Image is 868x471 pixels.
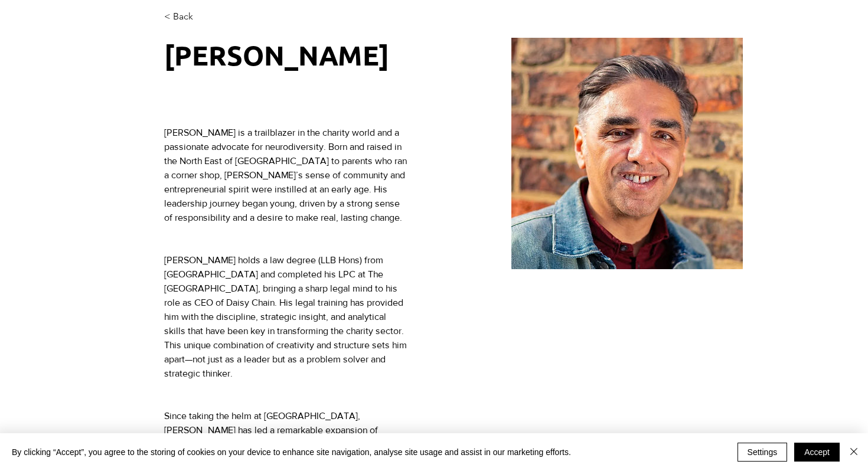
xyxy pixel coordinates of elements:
[164,10,193,23] span: < Back
[794,443,840,462] button: Accept
[164,8,211,25] a: < Back
[164,38,389,72] span: [PERSON_NAME]
[738,443,788,462] button: Settings
[164,127,409,223] span: [PERSON_NAME] is a trailblazer in the charity world and a passionate advocate for neurodiversity....
[847,444,861,459] img: Close
[164,255,409,378] span: [PERSON_NAME] holds a law degree (LLB Hons) from [GEOGRAPHIC_DATA] and completed his LPC at The [...
[511,38,743,269] img: Neeraj Sharma
[12,447,571,457] span: By clicking “Accept”, you agree to the storing of cookies on your device to enhance site navigati...
[847,443,861,462] button: Close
